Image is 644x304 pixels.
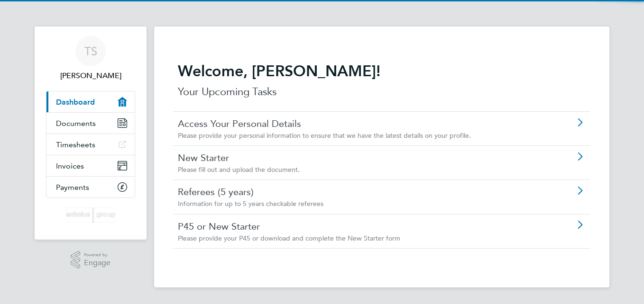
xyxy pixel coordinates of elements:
span: Timesheets [56,140,95,149]
span: Please provide your P45 or download and complete the New Starter form [178,234,400,242]
a: Payments [46,177,135,197]
a: Documents [46,113,135,134]
span: Dashboard [56,98,95,107]
h2: Welcome, [PERSON_NAME]! [178,62,586,80]
span: Engage [84,259,110,267]
a: Timesheets [46,134,135,155]
span: Tina Sharkey [46,70,135,81]
a: Go to home page [46,207,135,223]
span: Payments [56,183,89,192]
a: Dashboard [46,91,135,112]
nav: Main navigation [35,27,147,240]
span: Information for up to 5 years checkable referees [178,199,323,208]
span: Please fill out and upload the document. [178,165,300,174]
img: eximius-logo-retina.png [66,207,115,223]
a: TS[PERSON_NAME] [46,36,135,81]
a: Powered byEngage [71,251,111,269]
span: TS [84,45,97,57]
a: Invoices [46,155,135,176]
a: Access Your Personal Details [178,117,532,130]
span: Invoices [56,161,84,170]
span: Please provide your personal information to ensure that we have the latest details on your profile. [178,131,471,140]
a: New Starter [178,152,532,164]
a: Referees (5 years) [178,186,532,198]
span: Powered by [84,251,110,259]
span: Documents [56,119,96,128]
a: P45 or New Starter [178,220,532,232]
p: Your Upcoming Tasks [178,84,586,99]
